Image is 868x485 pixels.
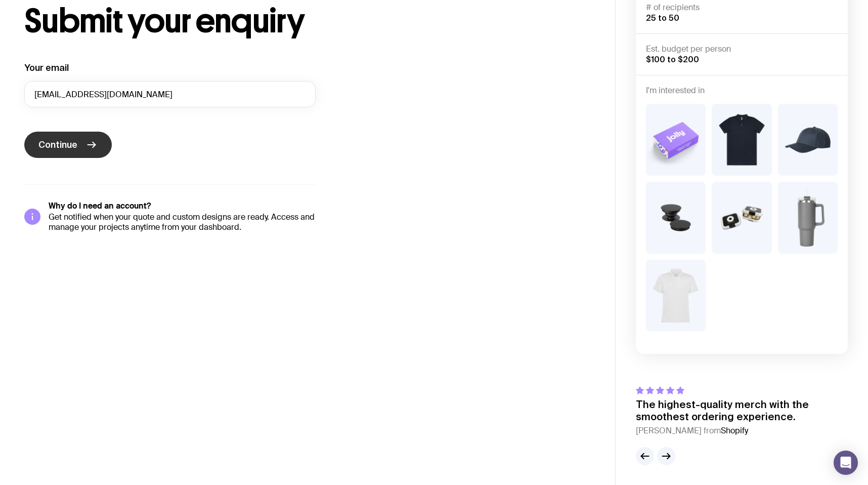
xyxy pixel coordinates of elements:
[24,5,364,37] h1: Submit your enquiry
[721,425,748,436] span: Shopify
[646,13,679,22] span: 25 to 50
[646,44,838,54] h4: Est. budget per person
[636,398,848,423] p: The highest-quality merch with the smoothest ordering experience.
[834,451,858,475] div: Open Intercom Messenger
[636,425,848,437] cite: [PERSON_NAME] from
[49,212,316,232] p: Get notified when your quote and custom designs are ready. Access and manage your projects anytim...
[24,132,112,158] button: Continue
[24,62,69,74] label: Your email
[646,3,838,13] h4: # of recipients
[24,81,316,107] input: you@email.com
[38,139,77,151] span: Continue
[49,201,316,211] h5: Why do I need an account?
[646,55,699,64] span: $100 to $200
[646,86,838,96] h4: I'm interested in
